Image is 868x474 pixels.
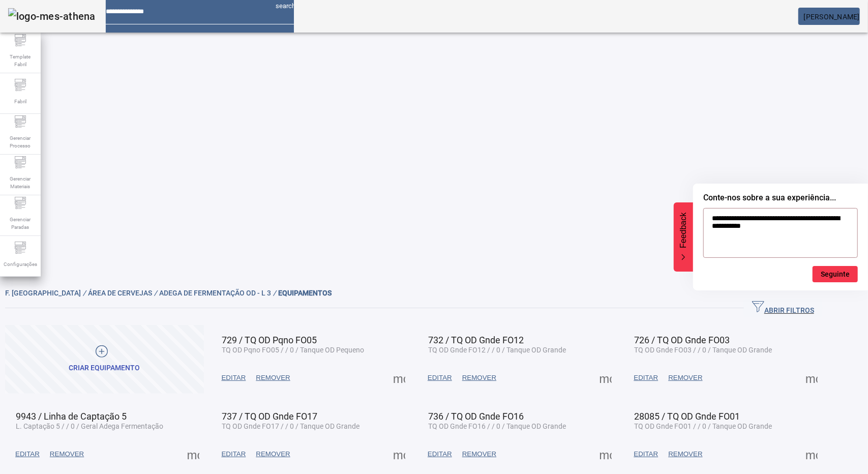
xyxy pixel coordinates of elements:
[5,50,36,71] span: Template Fabril
[251,369,295,387] button: REMOVER
[222,373,246,383] span: EDITAR
[222,449,246,459] span: EDITAR
[663,445,707,463] button: REMOVER
[251,445,295,463] button: REMOVER
[154,289,157,297] em: /
[813,266,858,282] button: Próxima pergunta
[69,363,140,373] div: CRIAR EQUIPAMENTO
[752,301,814,316] span: ABRIR FILTROS
[635,422,772,430] span: TQ OD Gnde FO01 / / 0 / Tanque OD Grande
[635,335,730,345] span: 726 / TQ OD Gnde FO03
[16,422,163,430] span: L. Captação 5 / / 0 / Geral Adega Fermentação
[222,422,360,430] span: TQ OD Gnde FO17 / / 0 / Tanque OD Grande
[428,422,566,430] span: TQ OD Gnde FO16 / / 0 / Tanque OD Grande
[804,13,860,21] span: [PERSON_NAME]
[635,346,772,354] span: TQ OD Gnde FO03 / / 0 / Tanque OD Grande
[390,445,408,463] button: Mais
[222,346,365,354] span: TQ OD Pqno FO05 / / 0 / Tanque OD Pequeno
[45,445,89,463] button: REMOVER
[50,449,84,459] span: REMOVER
[5,325,204,394] button: CRIAR EQUIPAMENTO
[222,411,318,422] span: 737 / TQ OD Gnde FO17
[744,299,822,317] button: ABRIR FILTROS
[596,445,615,463] button: Mais
[428,373,452,383] span: EDITAR
[423,369,457,387] button: EDITAR
[428,449,452,459] span: EDITAR
[629,445,664,463] button: EDITAR
[222,335,317,345] span: 729 / TQ OD Pqno FO05
[428,335,524,345] span: 732 / TQ OD Gnde FO12
[634,449,659,459] span: EDITAR
[668,373,702,383] span: REMOVER
[802,445,821,463] button: Mais
[11,95,29,108] span: Fabril
[428,346,566,354] span: TQ OD Gnde FO12 / / 0 / Tanque OD Grande
[703,192,858,204] h2: Conte-nos sobre a sua experiência...
[256,373,290,383] span: REMOVER
[5,172,36,193] span: Gerenciar Materiais
[635,411,740,422] span: 28085 / TQ OD Gnde FO01
[217,445,251,463] button: EDITAR
[663,369,707,387] button: REMOVER
[457,445,501,463] button: REMOVER
[256,449,290,459] span: REMOVER
[423,445,457,463] button: EDITAR
[428,411,524,422] span: 736 / TQ OD Gnde FO16
[668,449,702,459] span: REMOVER
[462,373,496,383] span: REMOVER
[83,289,86,297] em: /
[8,8,96,24] img: logo-mes-athena
[629,369,664,387] button: EDITAR
[457,369,501,387] button: REMOVER
[10,445,45,463] button: EDITAR
[5,213,36,234] span: Gerenciar Paradas
[159,289,278,297] span: Adega de Fermentação OD - L 3
[390,369,408,387] button: Mais
[703,208,858,258] textarea: Conte-nos sobre a sua experiência...
[184,445,202,463] button: Mais
[16,411,127,422] span: 9943 / Linha de Captação 5
[273,289,276,297] em: /
[217,369,251,387] button: EDITAR
[15,449,40,459] span: EDITAR
[693,184,868,290] div: Conte-nos sobre a sua experiência...
[679,213,688,248] span: Feedback
[278,289,332,297] span: EQUIPAMENTOS
[462,449,496,459] span: REMOVER
[1,257,40,271] span: Configurações
[802,369,821,387] button: Mais
[634,373,659,383] span: EDITAR
[88,289,159,297] span: Área de Cervejas
[5,131,36,153] span: Gerenciar Processo
[5,289,88,297] span: F. [GEOGRAPHIC_DATA]
[674,202,693,272] button: Feedback - Ocultar pesquisa
[596,369,615,387] button: Mais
